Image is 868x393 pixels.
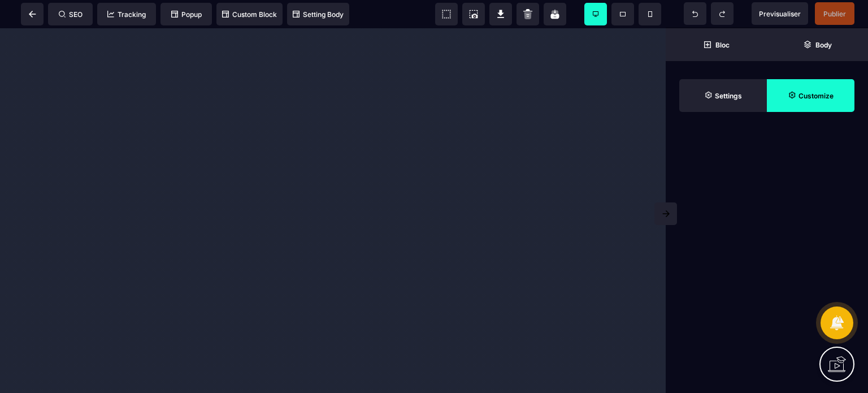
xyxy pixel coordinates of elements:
span: Previsualiser [759,10,801,18]
strong: Customize [798,92,834,100]
span: Setting Body [293,10,344,19]
span: Preview [752,2,808,25]
span: SEO [59,10,83,19]
span: View components [435,3,458,25]
span: Custom Block [222,10,277,19]
span: Popup [171,10,202,19]
strong: Body [815,41,832,49]
span: Open Blocks [666,28,767,61]
span: Open Style Manager [767,79,854,112]
strong: Bloc [715,41,730,49]
span: Publier [823,10,846,18]
span: Settings [679,79,767,112]
span: Screenshot [462,3,485,25]
strong: Settings [715,92,742,100]
span: Tracking [107,10,146,19]
span: Open Layer Manager [767,28,868,61]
